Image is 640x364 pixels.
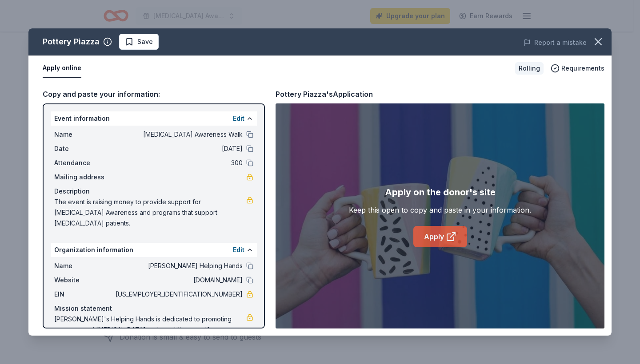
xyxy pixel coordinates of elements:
button: Save [119,34,159,50]
div: Pottery Piazza's Application [276,88,373,100]
div: Pottery Piazza [43,35,100,49]
span: Save [137,36,153,47]
span: 300 [114,158,243,168]
span: Requirements [561,63,604,74]
span: Website [54,275,114,285]
div: Description [54,186,253,197]
button: Requirements [551,63,604,74]
span: [MEDICAL_DATA] Awareness Walk [114,129,243,140]
span: [US_EMPLOYER_IDENTIFICATION_NUMBER] [114,289,243,300]
div: Mission statement [54,303,253,314]
span: [PERSON_NAME]'s Helping Hands is dedicated to promoting awareness of [MEDICAL_DATA] and providing... [54,314,246,346]
span: Name [54,129,114,140]
span: [PERSON_NAME] Helping Hands [114,261,243,271]
button: Apply online [43,59,81,78]
span: Name [54,261,114,271]
div: Keep this open to copy and paste in your information. [349,205,531,215]
div: Organization information [51,243,257,257]
span: EIN [54,289,114,300]
div: Rolling [515,62,544,75]
span: [DATE] [114,143,243,154]
span: The event is raising money to provide support for [MEDICAL_DATA] Awareness and programs that supp... [54,197,246,229]
span: Mailing address [54,172,114,182]
span: [DOMAIN_NAME] [114,275,243,285]
div: Event information [51,111,257,126]
button: Report a mistake [524,37,587,48]
button: Edit [233,245,244,255]
span: Attendance [54,158,114,168]
span: Date [54,143,114,154]
div: Copy and paste your information: [43,88,265,100]
div: Apply on the donor's site [385,185,496,199]
a: Apply [413,226,467,247]
button: Edit [233,113,244,124]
